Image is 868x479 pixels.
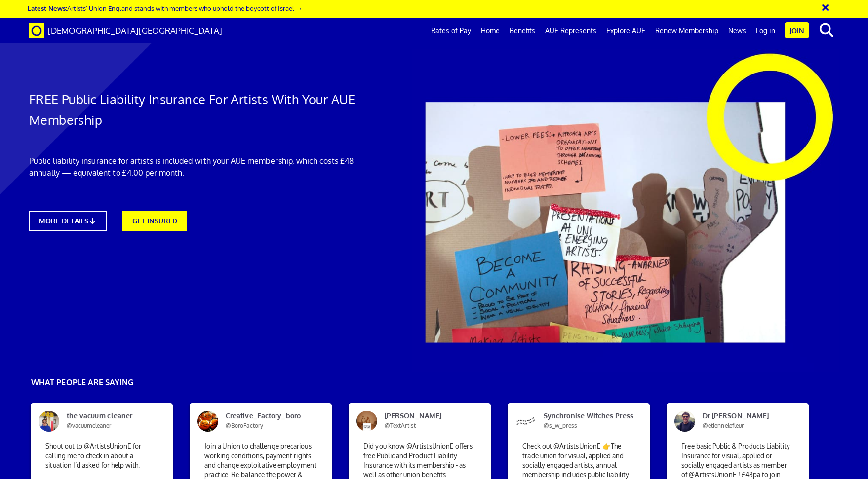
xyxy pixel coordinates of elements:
a: Latest News:Artists’ Union England stands with members who uphold the boycott of Israel → [28,4,302,12]
a: Explore AUE [601,18,650,43]
p: Public liability insurance for artists is included with your AUE membership, which costs £48 annu... [29,155,358,179]
span: [PERSON_NAME] [377,411,472,431]
a: Join [785,22,809,38]
span: @TextArtist [385,422,416,429]
span: Dr [PERSON_NAME] [695,411,790,431]
span: @BoroFactory [226,422,263,429]
a: Benefits [505,18,540,43]
span: @vacuumcleaner [67,422,111,429]
span: [DEMOGRAPHIC_DATA][GEOGRAPHIC_DATA] [48,25,222,36]
a: GET INSURED [122,211,187,231]
a: Log in [751,18,780,43]
a: Rates of Pay [426,18,476,43]
strong: Latest News: [28,4,67,12]
span: Creative_Factory_boro [218,411,313,431]
a: Home [476,18,505,43]
button: search [811,20,841,40]
span: @s_w_press [544,422,577,429]
a: Brand [DEMOGRAPHIC_DATA][GEOGRAPHIC_DATA] [22,18,230,43]
a: AUE Represents [540,18,601,43]
span: @etiennelefleur [703,422,744,429]
a: News [723,18,751,43]
span: Synchronise Witches Press [536,411,631,431]
h1: FREE Public Liability Insurance For Artists With Your AUE Membership [29,89,358,130]
span: the vacuum cleaner [59,411,154,431]
a: Renew Membership [650,18,723,43]
a: MORE DETAILS [29,211,107,231]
